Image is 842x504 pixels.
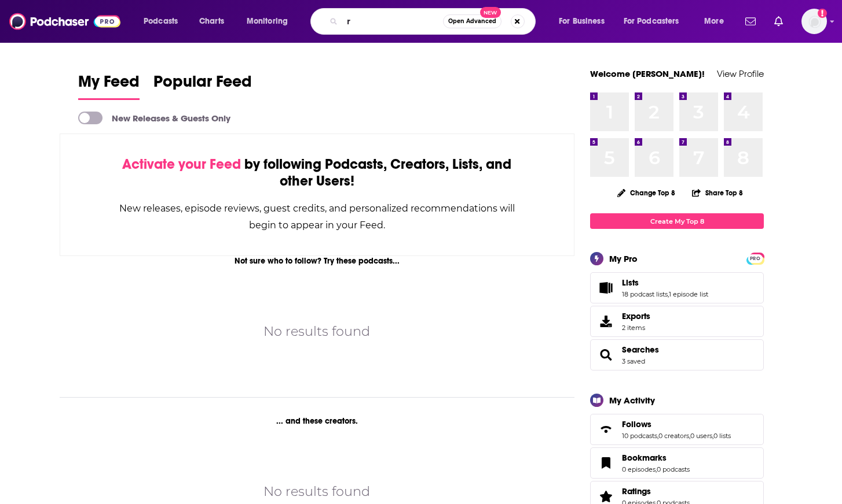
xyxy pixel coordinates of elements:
span: Searches [590,339,764,370]
a: 18 podcast lists [622,290,668,298]
a: 3 saved [622,357,645,365]
span: Ratings [622,486,651,496]
span: Monitoring [247,13,288,29]
a: Searches [594,347,617,363]
a: Lists [594,280,617,296]
span: Exports [594,313,617,329]
div: New releases, episode reviews, guest credits, and personalized recommendations will begin to appe... [118,200,516,234]
a: Popular Feed [153,72,252,100]
div: No results found [263,481,370,502]
span: Follows [590,414,764,445]
span: Exports [622,311,650,321]
a: 0 episodes [622,465,656,473]
button: Share Top 8 [691,181,744,204]
span: For Business [559,13,605,29]
button: open menu [696,12,738,31]
span: More [704,13,724,29]
span: Follows [622,419,651,429]
a: Ratings [622,486,690,496]
a: Create My Top 8 [590,213,764,229]
a: 0 podcasts [657,465,690,473]
a: Bookmarks [594,455,617,471]
span: Charts [199,13,224,29]
button: Change Top 8 [610,186,682,200]
div: My Pro [609,253,638,264]
span: , [668,290,669,298]
a: My Feed [78,72,140,100]
a: Exports [590,306,764,337]
span: Lists [622,277,639,288]
input: Search podcasts, credits, & more... [342,12,443,31]
button: open menu [616,12,696,31]
img: User Profile [801,9,827,34]
a: Charts [192,12,231,31]
button: open menu [136,12,193,31]
span: Podcasts [144,13,178,29]
span: , [712,432,713,440]
span: PRO [748,254,762,263]
a: Follows [594,421,617,438]
a: PRO [748,254,762,262]
a: New Releases & Guests Only [78,112,230,124]
a: 1 episode list [669,290,708,298]
span: My Feed [78,72,140,98]
a: Welcome [PERSON_NAME]! [590,68,705,79]
a: Follows [622,419,731,429]
button: Open AdvancedNew [443,14,501,28]
div: My Activity [609,395,655,406]
div: ... and these creators. [60,416,574,426]
img: Podchaser - Follow, Share and Rate Podcasts [9,10,120,32]
span: Bookmarks [622,453,667,463]
a: Show notifications dropdown [741,12,760,31]
a: 0 creators [658,432,689,440]
span: 2 items [622,324,650,332]
div: Not sure who to follow? Try these podcasts... [60,256,574,266]
button: open menu [551,12,619,31]
span: Open Advanced [448,18,496,24]
span: , [657,432,658,440]
a: 0 users [690,432,712,440]
span: , [656,465,657,473]
a: View Profile [717,68,764,79]
span: Popular Feed [153,72,252,98]
svg: Add a profile image [818,9,827,18]
span: Activate your Feed [122,155,241,173]
a: Searches [622,344,659,355]
span: , [689,432,690,440]
a: Lists [622,277,708,288]
a: 10 podcasts [622,432,657,440]
a: 0 lists [713,432,731,440]
button: open menu [239,12,303,31]
div: by following Podcasts, Creators, Lists, and other Users! [118,156,516,190]
span: New [480,7,501,18]
span: Lists [590,272,764,303]
div: No results found [263,321,370,342]
a: Show notifications dropdown [770,12,788,31]
button: Show profile menu [801,9,827,34]
span: Bookmarks [590,447,764,479]
span: For Podcasters [624,13,679,29]
div: Search podcasts, credits, & more... [321,8,547,35]
a: Bookmarks [622,453,690,463]
span: Logged in as shcarlos [801,9,827,34]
